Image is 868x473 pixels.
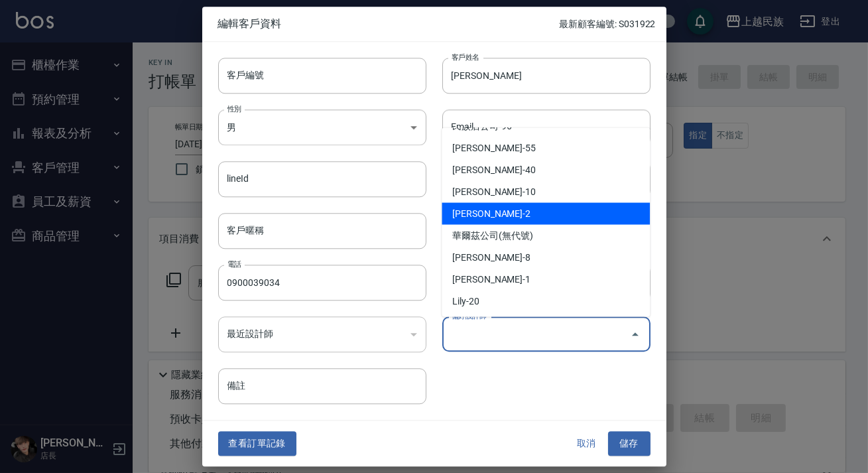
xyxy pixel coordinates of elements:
[442,224,650,246] li: 華爾茲公司(無代號)
[218,109,426,145] div: 男
[608,432,651,456] button: 儲存
[218,17,560,31] span: 編輯客戶資料
[442,159,650,180] li: [PERSON_NAME]-40
[442,246,650,268] li: [PERSON_NAME]-8
[227,259,241,269] label: 電話
[442,137,650,159] li: [PERSON_NAME]-55
[227,103,241,113] label: 性別
[566,432,608,456] button: 取消
[559,17,655,31] p: 最新顧客編號: S031922
[218,432,296,456] button: 查看訂單記錄
[442,180,650,202] li: [PERSON_NAME]-10
[452,52,479,62] label: 客戶姓名
[625,324,646,345] button: Close
[442,290,650,312] li: Lily-20
[442,268,650,290] li: [PERSON_NAME]-1
[442,202,650,224] li: [PERSON_NAME]-2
